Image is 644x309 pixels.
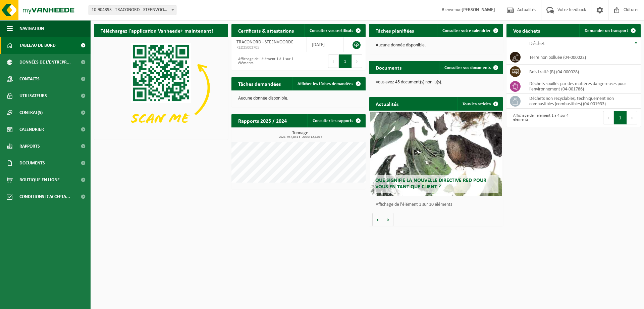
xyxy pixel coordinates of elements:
span: Données de l'entrepr... [19,54,71,71]
h2: Tâches planifiées [369,24,421,37]
a: Afficher les tâches demandées [292,77,365,90]
button: 1 [339,54,352,68]
button: Volgende [383,213,393,226]
span: Documents [19,155,45,171]
span: Navigation [19,20,44,37]
p: Aucune donnée disponible. [238,96,359,101]
span: Consulter vos certificats [310,29,353,33]
a: Que signifie la nouvelle directive RED pour vous en tant que client ? [370,112,502,196]
span: Que signifie la nouvelle directive RED pour vous en tant que client ? [375,178,486,190]
span: Boutique en ligne [19,171,60,188]
div: Affichage de l'élément 1 à 1 sur 1 éléments [235,54,295,69]
span: Consulter votre calendrier [442,29,491,33]
div: Affichage de l'élément 1 à 4 sur 4 éléments [510,110,570,125]
td: déchets souillés par des matières dangereuses pour l'environnement (04-001786) [524,79,641,94]
span: Conditions d'accepta... [19,188,70,205]
td: bois traité (B) (04-000028) [524,65,641,79]
p: Vous avez 45 document(s) non lu(s). [376,80,496,85]
p: Affichage de l'élément 1 sur 10 éléments [376,202,500,207]
h2: Vos déchets [506,24,547,37]
h2: Rapports 2025 / 2024 [231,114,293,127]
span: Afficher les tâches demandées [298,82,353,86]
a: Consulter vos certificats [304,24,365,37]
span: 10-904393 - TRACONORD - STEENVOORDE [89,5,176,15]
h2: Certificats & attestations [231,24,301,37]
span: Calendrier [19,121,44,138]
p: Aucune donnée disponible. [376,43,496,48]
td: déchets non recyclables, techniquement non combustibles (combustibles) (04-001933) [524,94,641,109]
h2: Documents [369,61,408,74]
span: 10-904393 - TRACONORD - STEENVOORDE [89,5,176,15]
h2: Téléchargez l'application Vanheede+ maintenant! [94,24,220,37]
span: Contrat(s) [19,104,43,121]
img: Download de VHEPlus App [94,37,228,138]
span: Tableau de bord [19,37,56,54]
button: Next [627,111,637,124]
span: Déchet [529,41,545,46]
a: Consulter vos documents [439,61,502,74]
span: Consulter vos documents [444,66,491,70]
span: RED25002705 [236,45,302,50]
td: terre non polluée (04-000022) [524,50,641,65]
button: 1 [614,111,627,124]
span: Rapports [19,138,40,155]
a: Tous les articles [457,97,502,111]
span: Demander un transport [585,29,628,33]
h2: Actualités [369,97,405,110]
button: Previous [603,111,614,124]
h2: Tâches demandées [231,77,287,90]
a: Demander un transport [579,24,640,37]
button: Next [352,54,362,68]
button: Previous [328,54,339,68]
strong: [PERSON_NAME] [462,7,495,12]
span: TRACONORD - STEENVOORDE [236,40,293,45]
a: Consulter les rapports [307,114,365,127]
button: Vorige [372,213,383,226]
span: 2024: 957,831 t - 2025: 12,440 t [235,136,366,139]
a: Consulter votre calendrier [437,24,502,37]
h3: Tonnage [235,131,366,139]
span: Contacts [19,71,40,87]
span: Utilisateurs [19,87,47,104]
td: [DATE] [307,37,343,52]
